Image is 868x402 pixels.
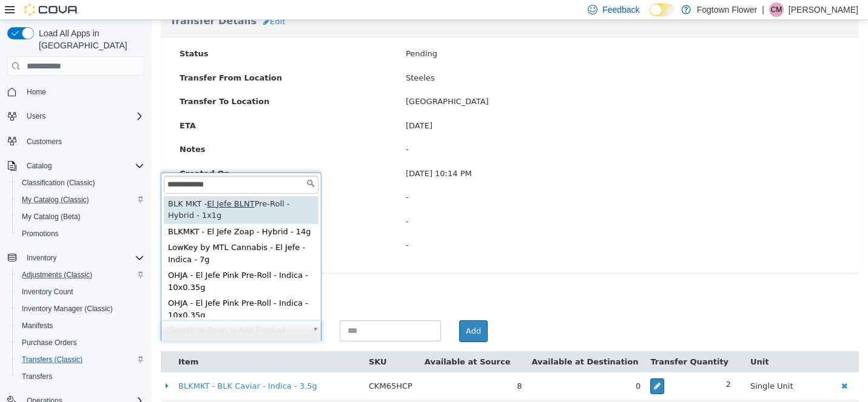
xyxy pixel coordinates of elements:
[17,318,144,333] span: Manifests
[27,253,56,263] span: Inventory
[17,335,144,350] span: Purchase Orders
[22,251,61,265] button: Inventory
[2,249,149,266] button: Inventory
[17,268,144,282] span: Adjustments (Classic)
[22,109,50,124] button: Users
[12,334,149,351] button: Purchase Orders
[12,176,167,204] div: BLK MKT - Pre-Roll - Hybrid - 1x1g
[17,285,78,299] a: Inventory Count
[22,195,89,205] span: My Catalog (Classic)
[27,137,62,147] span: Customers
[22,321,53,331] span: Manifests
[17,193,144,207] span: My Catalog (Classic)
[17,226,144,241] span: Promotions
[22,178,95,188] span: Classification (Classic)
[17,369,144,384] span: Transfers
[769,2,784,17] div: Cameron McCrae
[2,108,149,125] button: Users
[17,209,86,224] a: My Catalog (Beta)
[24,4,79,16] img: Cova
[22,109,144,124] span: Users
[12,208,149,225] button: My Catalog (Beta)
[22,270,92,280] span: Adjustments (Classic)
[602,4,639,16] span: Feedback
[17,335,82,350] a: Purchase Orders
[22,133,144,148] span: Customers
[22,159,144,173] span: Catalog
[22,229,59,239] span: Promotions
[17,318,58,333] a: Manifests
[12,275,167,303] div: OHJA - El Jefe Pink Pre-Roll - Indica - 10x0.35g
[55,179,103,188] span: El Jefe BLNT
[17,369,57,384] a: Transfers
[697,2,758,17] p: Fogtown Flower
[12,351,149,368] button: Transfers (Classic)
[22,159,56,173] button: Catalog
[12,266,149,283] button: Adjustments (Classic)
[22,287,73,297] span: Inventory Count
[12,368,149,385] button: Transfers
[22,304,113,314] span: Inventory Manager (Classic)
[22,85,51,99] a: Home
[12,225,149,242] button: Promotions
[12,220,167,248] div: LowKey by MTL Cannabis - El Jefe - Indica - 7g
[22,372,52,381] span: Transfers
[34,27,144,51] span: Load All Apps in [GEOGRAPHIC_DATA]
[27,161,52,171] span: Catalog
[12,204,167,220] div: BLKMKT - El Jefe Zoap - Hybrid - 14g
[12,317,149,334] button: Manifests
[17,301,118,316] a: Inventory Manager (Classic)
[12,248,167,275] div: OHJA - El Jefe Pink Pre-Roll - Indica - 10x0.35g
[22,84,144,99] span: Home
[22,355,82,364] span: Transfers (Classic)
[17,209,144,224] span: My Catalog (Beta)
[2,157,149,174] button: Catalog
[22,134,67,149] a: Customers
[17,352,87,367] a: Transfers (Classic)
[12,283,149,300] button: Inventory Count
[650,4,675,16] input: Dark Mode
[22,212,81,222] span: My Catalog (Beta)
[17,268,97,282] a: Adjustments (Classic)
[17,301,144,316] span: Inventory Manager (Classic)
[17,176,144,190] span: Classification (Classic)
[17,193,94,207] a: My Catalog (Classic)
[17,176,100,190] a: Classification (Classic)
[12,174,149,191] button: Classification (Classic)
[27,87,46,97] span: Home
[22,338,77,348] span: Purchase Orders
[22,251,144,265] span: Inventory
[789,2,858,17] p: [PERSON_NAME]
[2,83,149,100] button: Home
[17,352,144,367] span: Transfers (Classic)
[12,300,149,317] button: Inventory Manager (Classic)
[27,111,45,121] span: Users
[762,2,764,17] p: |
[771,2,782,17] span: CM
[2,132,149,150] button: Customers
[17,226,64,241] a: Promotions
[12,191,149,208] button: My Catalog (Classic)
[17,285,144,299] span: Inventory Count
